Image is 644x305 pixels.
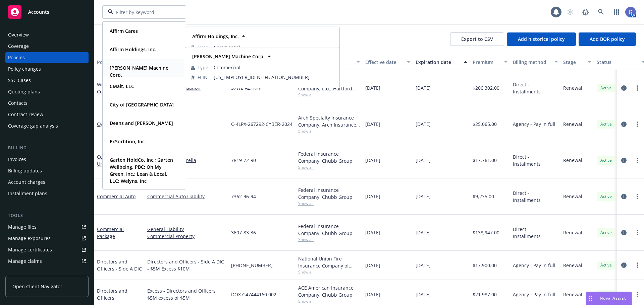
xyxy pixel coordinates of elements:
[8,267,40,278] div: Manage BORs
[590,36,625,42] span: Add BOR policy
[365,59,403,66] div: Effective date
[231,121,292,128] span: C-4LPX-267292-CYBER-2024
[633,84,641,92] a: more
[365,291,380,298] span: [DATE]
[365,84,380,91] span: [DATE]
[513,59,550,66] div: Billing method
[298,237,360,242] span: Show all
[8,188,47,199] div: Installment plans
[365,121,380,128] span: [DATE]
[8,244,52,255] div: Manage certificates
[97,258,142,272] a: Directors and Officers - Side A DIC
[113,9,172,16] input: Filter by keyword
[563,193,582,200] span: Renewal
[416,229,431,236] span: [DATE]
[563,5,577,19] a: Start snowing
[110,101,174,108] strong: City of [GEOGRAPHIC_DATA]
[416,157,431,164] span: [DATE]
[8,64,41,74] div: Policy changes
[363,54,413,70] button: Effective date
[12,283,62,290] span: Open Client Navigator
[5,222,89,232] a: Manage files
[147,258,226,272] a: Directors and Officers - Side A DIC - $5M Excess $10M
[473,157,497,164] span: $17,761.00
[513,291,555,298] span: Agency - Pay in full
[416,193,431,200] span: [DATE]
[110,157,173,184] strong: Garten HoldCo, Inc.; Garten Wellbeing, PBC; Oh My Green, Inc.; Lean & Local, LLC; Welyns, Inc
[8,165,42,176] div: Billing updates
[599,262,613,268] span: Active
[298,255,360,269] div: National Union Fire Insurance Company of [GEOGRAPHIC_DATA], [GEOGRAPHIC_DATA], AIG
[8,29,29,40] div: Overview
[473,229,499,236] span: $138,947.00
[599,194,613,200] span: Active
[8,75,31,86] div: SSC Cases
[473,262,497,269] span: $17,900.00
[450,32,504,46] button: Export to CSV
[597,59,638,66] div: Status
[633,229,641,237] a: more
[620,120,628,128] a: circleInformation
[198,74,208,81] span: FEIN
[599,291,613,297] span: Active
[231,157,256,164] span: 7819-72-90
[97,154,124,167] a: Commercial Umbrella
[5,233,89,244] a: Manage exposures
[413,54,470,70] button: Expiration date
[5,75,89,86] a: SSC Cases
[97,226,124,239] a: Commercial Package
[586,292,632,305] button: Nova Assist
[625,7,636,17] img: photo
[147,157,226,164] a: Commercial Umbrella
[5,29,89,40] a: Overview
[560,54,594,70] button: Stage
[198,64,208,71] span: Type
[620,193,628,201] a: circleInformation
[5,244,89,255] a: Manage certificates
[461,36,493,42] span: Export to CSV
[5,177,89,187] a: Account charges
[94,54,145,70] button: Policy details
[473,193,494,200] span: $9,235.00
[110,83,134,89] strong: CMalt, LLC
[5,109,89,120] a: Contract review
[8,109,43,120] div: Contract review
[513,189,558,204] span: Direct - Installments
[473,291,497,298] span: $21,987.00
[563,59,584,66] div: Stage
[231,262,273,269] span: [PHONE_NUMBER]
[28,9,49,15] span: Accounts
[8,256,42,266] div: Manage claims
[365,193,380,200] span: [DATE]
[518,36,565,42] span: Add historical policy
[513,81,558,95] span: Direct - Installments
[298,150,360,164] div: Federal Insurance Company, Chubb Group
[5,165,89,176] a: Billing updates
[147,193,226,200] a: Commercial Auto Liability
[5,145,89,151] div: Billing
[633,261,641,269] a: more
[214,44,334,51] span: Commercial
[97,59,135,66] div: Policy details
[5,121,89,131] a: Coverage gap analysis
[563,291,582,298] span: Renewal
[97,81,129,95] a: Workers' Compensation
[513,121,555,128] span: Agency - Pay in full
[298,284,360,298] div: ACE American Insurance Company, Chubb Group
[620,290,628,298] a: circleInformation
[563,229,582,236] span: Renewal
[5,86,89,97] a: Quoting plans
[600,295,626,301] span: Nova Assist
[563,262,582,269] span: Renewal
[110,65,168,78] strong: [PERSON_NAME] Machine Corp.
[416,59,460,66] div: Expiration date
[214,64,334,71] span: Commercial
[5,41,89,52] a: Coverage
[8,177,45,187] div: Account charges
[416,84,431,91] span: [DATE]
[365,229,380,236] span: [DATE]
[599,121,613,127] span: Active
[470,54,510,70] button: Premium
[298,298,360,304] span: Show all
[298,128,360,134] span: Show all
